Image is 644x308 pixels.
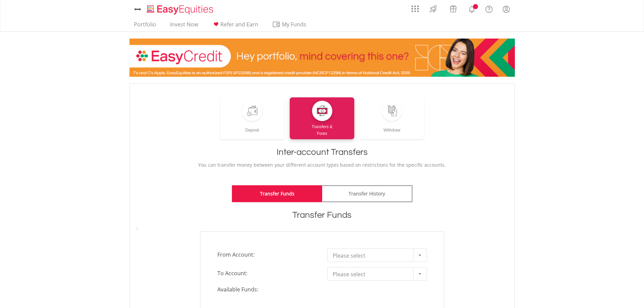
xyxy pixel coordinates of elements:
[443,2,463,14] a: Vouchers
[167,21,201,31] a: Invest Now
[212,286,322,293] span: Available Funds:
[137,209,508,221] h1: Transfer Funds
[448,3,459,14] img: vouchers-v2.svg
[480,2,498,15] a: FAQ's and Support
[272,20,316,29] span: My Funds
[498,2,515,17] a: My Profile
[209,21,261,31] a: Refer and Earn
[220,97,285,139] a: Deposit
[212,248,322,261] span: From Account:
[220,121,285,134] div: Deposit
[220,21,258,28] span: Refer and Earn
[137,162,508,168] p: You can transfer money between your different account types based on restrictions for the specifi...
[144,2,216,15] a: Home page
[360,97,424,139] a: Withdraw
[290,97,354,139] a: Transfers &Forex
[428,3,439,14] img: thrive-v2.svg
[411,5,419,13] img: grid-menu-icon.svg
[463,2,480,15] a: Notifications
[407,2,423,13] a: AppsGrid
[145,4,216,15] img: EasyEquities_Logo.png
[137,146,508,158] h1: Inter-account Transfers
[232,185,322,202] a: Transfer Funds
[322,185,412,202] a: Transfer History
[333,249,411,262] span: Please select
[129,39,515,77] img: EasyCredit Promotion Banner
[131,21,159,31] a: Portfolio
[290,121,354,137] div: Transfers & Forex
[333,267,411,281] span: Please select
[212,267,322,279] span: To Account:
[360,121,424,134] div: Withdraw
